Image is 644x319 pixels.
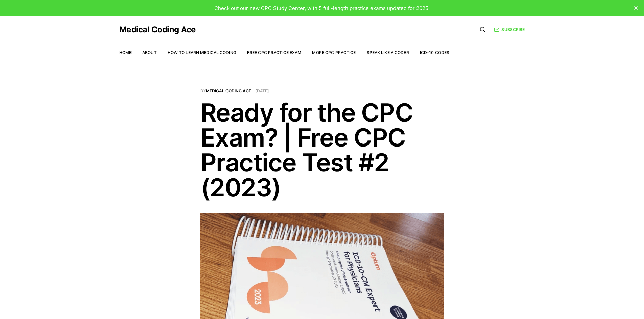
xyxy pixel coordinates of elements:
span: By — [200,89,444,93]
a: How to Learn Medical Coding [168,50,236,55]
time: [DATE] [255,88,269,94]
a: Medical Coding Ace [119,26,196,34]
h1: Ready for the CPC Exam? | Free CPC Practice Test #2 (2023) [200,100,444,200]
a: About [142,50,157,55]
a: More CPC Practice [312,50,356,55]
a: Medical Coding Ace [206,88,251,94]
a: ICD-10 Codes [420,50,449,55]
a: Subscribe [494,26,525,33]
iframe: portal-trigger [534,286,644,319]
a: Home [119,50,132,55]
a: Free CPC Practice Exam [247,50,302,55]
span: Check out our new CPC Study Center, with 5 full-length practice exams updated for 2025! [214,5,430,11]
a: Speak Like a Coder [367,50,409,55]
button: close [630,3,641,14]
